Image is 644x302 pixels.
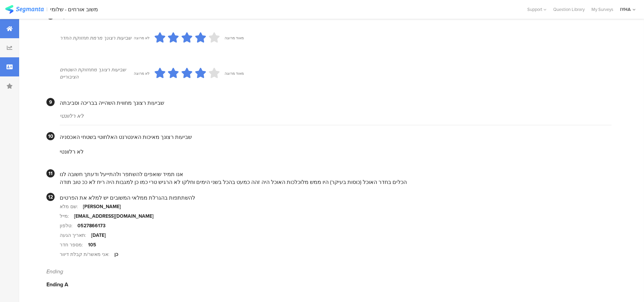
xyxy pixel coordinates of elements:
a: My Surveys [588,6,617,13]
div: 105 [88,241,96,248]
div: מאוד מרוצה [225,71,244,76]
div: שביעות רצונך מרמת תחזוקת החדר [60,34,134,42]
div: [EMAIL_ADDRESS][DOMAIN_NAME] [74,213,154,220]
div: 11 [46,169,55,177]
div: אני מאשר/ת קבלת דיוור: [60,251,114,258]
div: שביעות רצונך מחווית השהייה בבריכה וסביבתה [60,99,612,107]
section: לא רלוונטי [60,141,612,162]
div: תאריך הגעה: [60,232,91,239]
div: מאוד מרוצה [225,35,244,41]
div: [PERSON_NAME] [83,203,121,210]
div: שביעות רצונך מאיכות האינטרנט האלחוטי בשטחי האכסניה [60,133,612,141]
div: לא מרוצה [134,35,149,41]
div: Support [527,4,546,15]
div: לא מרוצה [134,71,149,76]
div: [DATE] [91,232,106,239]
div: 10 [46,132,55,140]
div: Ending A [46,281,612,288]
div: לא רלוונטי [60,112,612,120]
div: שם מלא: [60,203,83,210]
div: הכלים בחדר האוכל (כוסות בעיקר) היו ממש מלוכלכות האוכל היה זהה כמעט בהכל בשני הימים וחלקו לא הרגיש... [60,178,612,186]
div: | [46,5,47,13]
div: מספר חדר: [60,241,88,248]
div: Ending [46,268,612,275]
div: כן [114,251,118,258]
div: 0527866173 [77,222,105,229]
div: שביעות רצונך מתחזוקת השטחים הציבוריים [60,66,134,81]
div: 9 [46,98,55,106]
div: IYHA [620,6,631,13]
div: 12 [46,193,55,201]
div: מייל: [60,213,74,220]
div: משוב אורחים - שלומי [50,6,98,13]
img: segmanta logo [5,5,44,14]
div: אנו תמיד שואפים להשתפר ולהתייעל ודעתך חשובה לנו [60,170,612,178]
div: להשתתפות בהגרלת ממלאי המשובים יש למלא את הפרטים [60,194,612,202]
a: Question Library [550,6,588,13]
div: טלפון: [60,222,77,229]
